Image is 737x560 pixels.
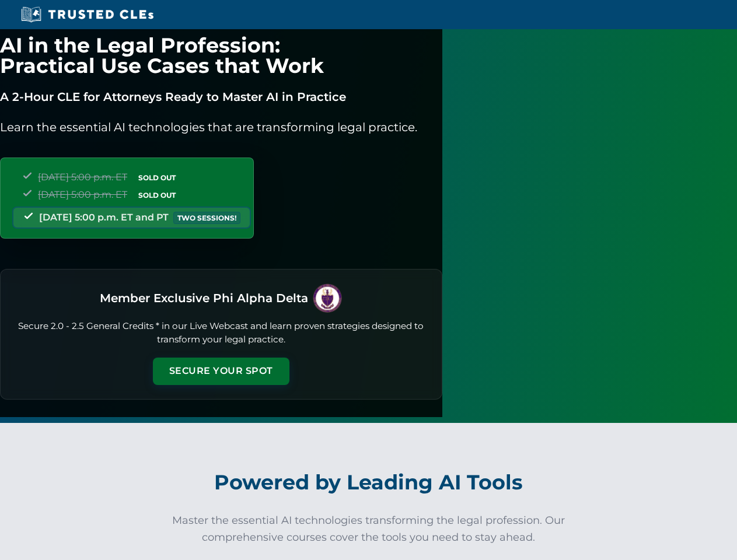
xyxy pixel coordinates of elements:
img: Trusted CLEs [18,6,157,23]
p: Master the essential AI technologies transforming the legal profession. Our comprehensive courses... [165,512,573,546]
span: [DATE] 5:00 p.m. ET [38,171,127,183]
h2: Powered by Leading AI Tools [46,462,692,503]
span: SOLD OUT [134,171,180,184]
h3: Member Exclusive Phi Alpha Delta [100,288,308,309]
p: Secure 2.0 - 2.5 General Credits * in our Live Webcast and learn proven strategies designed to tr... [15,320,428,346]
button: Secure Your Spot [153,358,289,384]
span: [DATE] 5:00 p.m. ET [38,189,127,200]
span: SOLD OUT [134,189,180,201]
img: PAD [313,283,342,313]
